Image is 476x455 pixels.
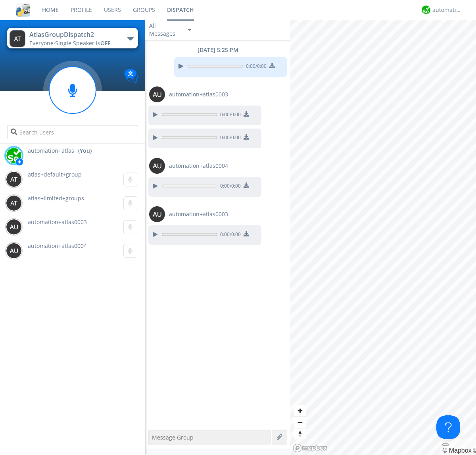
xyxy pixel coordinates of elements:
[217,182,241,191] span: 0:00 / 0:00
[169,210,228,218] span: automation+atlas0003
[149,158,165,174] img: 373638.png
[7,28,138,48] button: AtlasGroupDispatch2Everyone·Single Speaker isOFF
[10,30,25,47] img: 373638.png
[6,171,22,187] img: 373638.png
[294,428,306,440] button: Reset bearing to north
[7,125,138,139] input: Search users
[442,447,471,454] a: Mapbox
[28,218,87,226] span: automation+atlas0003
[169,162,228,170] span: automation+atlas0004
[124,69,138,83] img: Translation enabled
[149,22,181,38] div: All Messages
[244,111,249,117] img: download media button
[294,405,306,417] button: Zoom in
[149,206,165,222] img: 373638.png
[16,3,30,17] img: cddb5a64eb264b2086981ab96f4c1ba7
[169,90,228,98] span: automation+atlas0003
[28,147,74,155] span: automation+atlas
[217,231,241,240] span: 0:00 / 0:00
[217,134,241,143] span: 0:00 / 0:00
[244,134,249,140] img: download media button
[294,428,306,440] span: Reset bearing to north
[29,30,119,39] div: AtlasGroupDispatch2
[217,111,241,120] span: 0:00 / 0:00
[432,6,462,14] div: automation+atlas
[188,29,191,31] img: caret-down-sm.svg
[145,46,290,54] div: [DATE] 5:25 PM
[244,231,249,236] img: download media button
[243,63,267,71] span: 0:00 / 0:00
[436,415,460,439] iframe: Toggle Customer Support
[55,39,110,47] span: Single Speaker is
[28,171,82,178] span: atlas+default+group
[78,147,92,155] div: (You)
[100,39,110,47] span: OFF
[28,242,87,250] span: automation+atlas0004
[149,86,165,102] img: 373638.png
[6,148,22,163] img: d2d01cd9b4174d08988066c6d424eccd
[269,63,275,68] img: download media button
[6,219,22,235] img: 373638.png
[442,443,449,446] button: Toggle attribution
[6,243,22,259] img: 373638.png
[422,6,430,14] img: d2d01cd9b4174d08988066c6d424eccd
[6,195,22,211] img: 373638.png
[244,182,249,188] img: download media button
[28,194,84,202] span: atlas+limited+groups
[294,417,306,428] button: Zoom out
[29,39,119,47] div: Everyone ·
[293,443,328,453] a: Mapbox logo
